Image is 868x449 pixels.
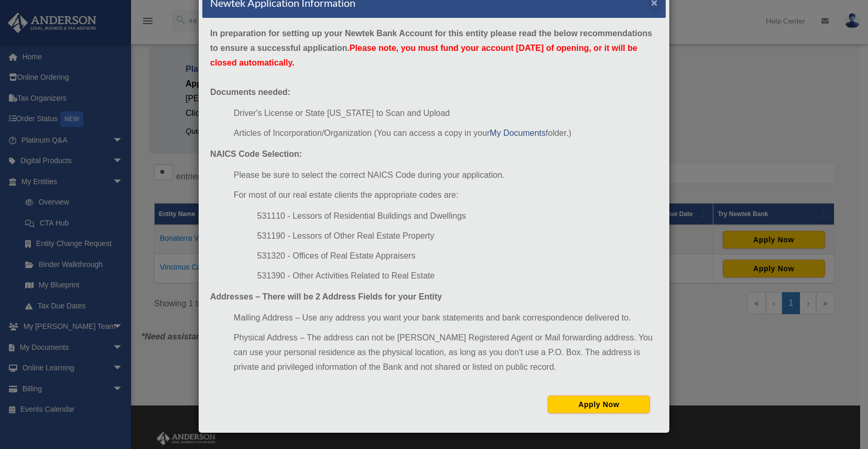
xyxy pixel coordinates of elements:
[210,44,637,67] span: Please note, you must fund your account [DATE] of opening, or it will be closed automatically.
[234,168,658,183] li: Please be sure to select the correct NAICS Code during your application.
[234,330,658,375] li: Physical Address – The address can not be [PERSON_NAME] Registered Agent or Mail forwarding addre...
[234,311,658,325] li: Mailing Address – Use any address you want your bank statements and bank correspondence delivered...
[257,269,658,283] li: 531390 - Other Activities Related to Real Estate
[234,106,658,121] li: Driver's License or State [US_STATE] to Scan and Upload
[210,29,652,67] strong: In preparation for setting up your Newtek Bank Account for this entity please read the below reco...
[257,249,658,263] li: 531320 - Offices of Real Estate Appraisers
[234,126,658,141] li: Articles of Incorporation/Organization (You can access a copy in your folder.)
[490,129,546,137] a: My Documents
[210,149,302,158] strong: NAICS Code Selection:
[257,209,658,223] li: 531110 - Lessors of Residential Buildings and Dwellings
[257,229,658,243] li: 531190 - Lessors of Other Real Estate Property
[548,395,650,413] button: Apply Now
[210,88,290,97] strong: Documents needed:
[210,292,442,301] strong: Addresses – There will be 2 Address Fields for your Entity
[234,188,658,202] li: For most of our real estate clients the appropriate codes are:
